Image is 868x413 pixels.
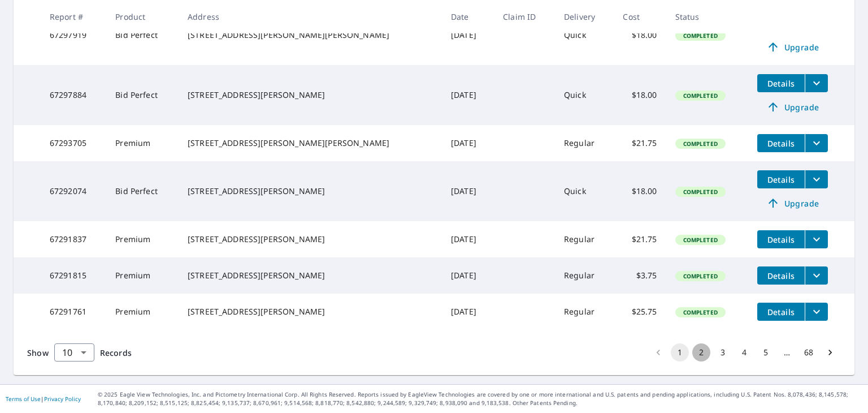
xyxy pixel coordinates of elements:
[41,294,106,330] td: 67291761
[821,343,839,362] button: Go to next page
[41,5,106,65] td: 67297919
[555,221,614,257] td: Regular
[442,161,494,221] td: [DATE]
[757,134,805,152] button: detailsBtn-67293705
[106,257,179,294] td: Premium
[442,221,494,257] td: [DATE]
[6,395,41,403] a: Terms of Use
[614,221,666,257] td: $21.75
[54,337,94,368] div: 10
[676,236,724,244] span: Completed
[764,40,821,54] span: Upgrade
[764,138,798,149] span: Details
[614,65,666,125] td: $18.00
[805,230,828,248] button: filesDropdownBtn-67291837
[757,266,805,285] button: detailsBtn-67291815
[41,125,106,161] td: 67293705
[757,230,805,248] button: detailsBtn-67291837
[757,343,775,362] button: Go to page 5
[805,134,828,152] button: filesDropdownBtn-67293705
[805,170,828,188] button: filesDropdownBtn-67292074
[614,257,666,294] td: $3.75
[555,294,614,330] td: Regular
[614,294,666,330] td: $25.75
[614,161,666,221] td: $18.00
[106,294,179,330] td: Premium
[614,5,666,65] td: $18.00
[676,308,724,316] span: Completed
[764,174,798,185] span: Details
[805,266,828,285] button: filesDropdownBtn-67291815
[757,38,828,56] a: Upgrade
[54,343,94,362] div: Show 10 records
[106,5,179,65] td: Bid Perfect
[778,347,796,358] div: …
[676,32,724,40] span: Completed
[648,343,841,362] nav: pagination navigation
[676,272,724,280] span: Completed
[555,125,614,161] td: Regular
[757,194,828,212] a: Upgrade
[714,343,732,362] button: Go to page 3
[41,65,106,125] td: 67297884
[735,343,753,362] button: Go to page 4
[757,303,805,321] button: detailsBtn-67291761
[106,161,179,221] td: Bid Perfect
[764,270,798,281] span: Details
[41,161,106,221] td: 67292074
[764,234,798,245] span: Details
[442,5,494,65] td: [DATE]
[442,294,494,330] td: [DATE]
[188,186,433,197] div: [STREET_ADDRESS][PERSON_NAME]
[764,100,821,114] span: Upgrade
[98,390,862,407] p: © 2025 Eagle View Technologies, Inc. and Pictometry International Corp. All Rights Reserved. Repo...
[188,270,433,281] div: [STREET_ADDRESS][PERSON_NAME]
[764,307,798,317] span: Details
[44,395,81,403] a: Privacy Policy
[188,137,433,149] div: [STREET_ADDRESS][PERSON_NAME][PERSON_NAME]
[27,347,49,358] span: Show
[764,78,798,89] span: Details
[41,221,106,257] td: 67291837
[555,5,614,65] td: Quick
[676,140,724,148] span: Completed
[805,74,828,92] button: filesDropdownBtn-67297884
[106,65,179,125] td: Bid Perfect
[757,74,805,92] button: detailsBtn-67297884
[41,257,106,294] td: 67291815
[188,29,433,41] div: [STREET_ADDRESS][PERSON_NAME][PERSON_NAME]
[757,98,828,116] a: Upgrade
[555,161,614,221] td: Quick
[188,89,433,101] div: [STREET_ADDRESS][PERSON_NAME]
[100,347,132,358] span: Records
[692,343,710,362] button: Go to page 2
[188,306,433,317] div: [STREET_ADDRESS][PERSON_NAME]
[106,125,179,161] td: Premium
[442,125,494,161] td: [DATE]
[676,188,724,196] span: Completed
[800,343,818,362] button: Go to page 68
[6,395,81,402] p: |
[764,196,821,210] span: Upgrade
[805,303,828,321] button: filesDropdownBtn-67291761
[676,92,724,100] span: Completed
[442,65,494,125] td: [DATE]
[671,343,689,362] button: page 1
[614,125,666,161] td: $21.75
[188,234,433,245] div: [STREET_ADDRESS][PERSON_NAME]
[106,221,179,257] td: Premium
[757,170,805,188] button: detailsBtn-67292074
[442,257,494,294] td: [DATE]
[555,65,614,125] td: Quick
[555,257,614,294] td: Regular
